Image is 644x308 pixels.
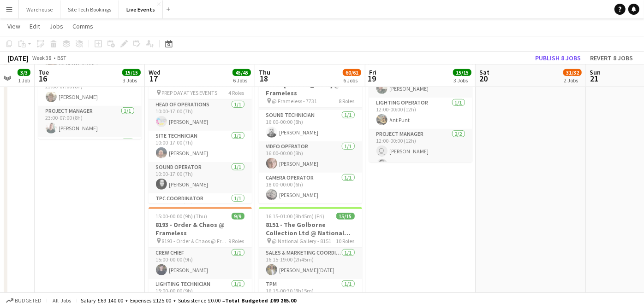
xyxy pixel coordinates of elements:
[15,297,42,304] span: Budgeted
[60,0,119,18] button: Site Tech Bookings
[19,0,60,18] button: Warehouse
[26,20,44,32] a: Edit
[5,296,43,306] button: Budgeted
[57,54,66,61] div: BST
[30,22,40,30] span: Edit
[72,22,93,30] span: Comms
[69,20,97,32] a: Comms
[81,297,296,304] div: Salary £69 140.00 + Expenses £125.00 + Subsistence £0.00 =
[225,297,296,304] span: Total Budgeted £69 265.00
[531,52,584,64] button: Publish 8 jobs
[46,20,67,32] a: Jobs
[586,52,637,64] button: Revert 8 jobs
[4,20,24,32] a: View
[119,0,163,18] button: Live Events
[49,22,63,30] span: Jobs
[7,22,20,30] span: View
[7,53,29,63] div: [DATE]
[51,297,73,304] span: All jobs
[30,54,54,61] span: Week 38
